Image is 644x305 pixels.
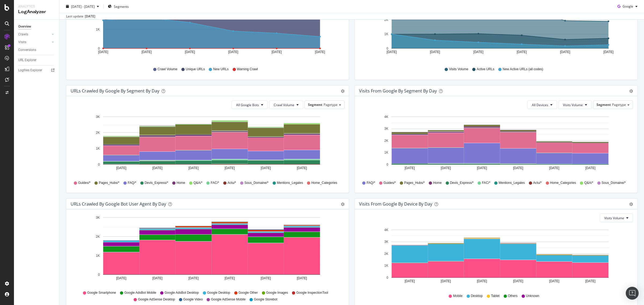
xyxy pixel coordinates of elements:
span: FAQ/* [128,181,136,185]
span: Google AdSense Desktop [138,297,175,302]
a: Logfiles Explorer [18,68,56,73]
text: 4K [384,115,388,119]
text: 3K [384,240,388,244]
span: Google Smartphone [87,291,116,295]
text: [DATE] [603,50,614,54]
text: [DATE] [116,166,126,170]
span: Google AdSense Mobile [211,297,246,302]
button: Crawl Volume [269,101,303,109]
text: 0 [98,273,100,277]
span: Q&A/* [584,181,593,185]
text: 0 [386,163,388,166]
text: [DATE] [441,166,451,170]
span: Unique URLs [186,67,205,72]
text: [DATE] [185,50,195,54]
span: Google [623,4,633,9]
div: gear [341,89,345,93]
text: [DATE] [272,50,282,54]
a: URL Explorer [18,57,56,63]
span: Guides/* [78,181,90,185]
text: [DATE] [477,279,487,283]
text: 2K [96,131,100,135]
span: [DATE] - [DATE] [71,4,95,9]
div: URL Explorer [18,57,36,63]
text: 2K [384,252,388,256]
span: Google AdsBot Desktop [164,291,199,295]
span: Unknown [526,294,539,298]
text: [DATE] [116,276,126,280]
text: [DATE] [297,276,307,280]
span: Crawl Volume [158,67,177,72]
span: Pages_Hubs/* [404,181,425,185]
text: 3K [384,127,388,131]
span: Segments [114,4,129,9]
span: Pagetype [612,102,626,107]
text: [DATE] [513,279,523,283]
div: [DATE] [85,14,95,19]
text: [DATE] [513,166,523,170]
text: 1K [384,264,388,267]
text: [DATE] [441,279,451,283]
span: FAC/* [482,181,490,185]
div: LogAnalyzer [18,9,55,15]
div: Last update [66,14,95,19]
span: Home [177,181,185,185]
span: Google Desktop [207,291,230,295]
text: 4K [384,228,388,232]
span: Guides/* [383,181,396,185]
text: [DATE] [477,166,487,170]
span: Sous_Domaine/* [244,181,269,185]
text: 1K [96,147,100,151]
span: Home [433,181,442,185]
text: [DATE] [141,50,152,54]
svg: A chart. [359,226,630,289]
span: All Google Bots [236,103,259,107]
text: [DATE] [585,166,595,170]
span: Visits Volume [563,103,583,107]
span: Mentions_Legales [499,181,525,185]
span: Crawl Volume [274,103,294,107]
text: [DATE] [225,166,235,170]
div: URLs Crawled by Google By Segment By Day [71,88,159,94]
text: 1K [384,32,388,36]
svg: A chart. [71,214,342,288]
button: Segments [106,2,131,11]
text: [DATE] [585,279,595,283]
span: Warning Crawl [237,67,258,72]
span: Devis_Express/* [450,181,474,185]
text: [DATE] [405,166,415,170]
span: Active URLs [477,67,494,72]
text: 0 [98,47,100,50]
text: 1K [96,28,100,31]
button: [DATE] - [DATE] [64,2,101,11]
text: [DATE] [228,50,238,54]
a: Visits [18,39,50,45]
text: [DATE] [430,50,440,54]
text: [DATE] [225,276,235,280]
text: 0 [98,163,100,166]
text: [DATE] [560,50,570,54]
text: [DATE] [517,50,527,54]
div: gear [629,89,633,93]
svg: A chart. [71,113,342,176]
div: Overview [18,24,31,29]
text: [DATE] [261,276,271,280]
span: All Devices [532,103,548,107]
span: Tablet [491,294,500,298]
div: Visits [18,39,26,45]
span: Visits Volume [604,216,624,220]
text: [DATE] [297,166,307,170]
span: Google InspectionTool [296,291,328,295]
text: 2K [96,235,100,239]
div: Open Intercom Messenger [626,287,639,300]
span: Google Other [239,291,258,295]
div: Crawls [18,32,28,37]
button: Visits Volume [600,214,633,222]
span: Q&A/* [193,181,202,185]
span: Google Storebot [254,297,277,302]
span: FAC/* [211,181,219,185]
div: Visits From Google By Device By Day [359,201,432,207]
